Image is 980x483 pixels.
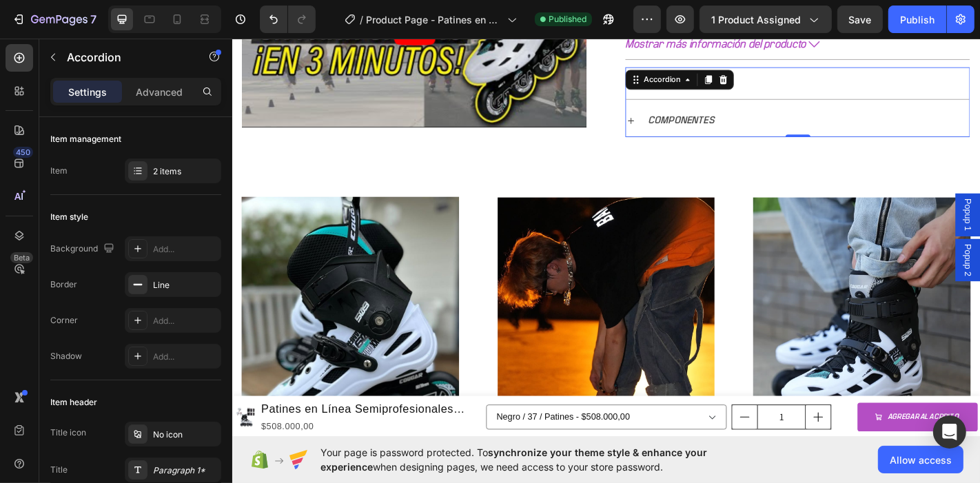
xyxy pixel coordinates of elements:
div: Item style [50,211,88,223]
div: Paragraph 1* [153,464,218,477]
div: 2 items [153,165,218,178]
div: Line [153,279,218,291]
div: AGREGAR AL ACRRITO [724,413,804,429]
div: Shadow [50,350,82,362]
button: Save [837,6,883,33]
div: Background [50,240,117,258]
button: increment [634,408,662,434]
p: Settings [68,85,107,99]
button: decrement [553,408,580,434]
span: Mostrar más información del producto [435,2,635,14]
button: AGREGAR AL ACRRITO [691,405,824,437]
div: Border [50,278,77,291]
div: No icon [153,429,218,441]
div: 450 [13,147,33,158]
div: Corner [50,314,78,327]
span: Published [549,13,586,25]
button: Mostrar más información del producto [435,2,816,14]
p: COMPONENTES [460,83,533,103]
input: quantity [580,408,634,434]
span: Save [849,14,872,25]
div: Add... [153,315,218,327]
div: Add... [153,243,218,256]
div: Title [50,464,68,476]
p: 7 [90,11,96,28]
div: Item header [50,396,97,409]
div: Undo/Redo [260,6,316,33]
span: Product Page - Patines en Linea Semiprofesionales Slalom MZS509 [366,12,502,27]
div: Item [50,165,68,177]
div: Add... [153,351,218,363]
button: Allow access [878,446,963,473]
button: 7 [6,6,103,33]
div: Open Intercom Messenger [933,415,966,449]
p: Advanced [136,85,183,99]
span: Your page is password protected. To when designing pages, we need access to your store password. [320,445,761,474]
p: Accordion [67,49,184,65]
div: Accordion [452,41,498,54]
span: Popup 2 [806,229,820,265]
button: 1 product assigned [700,6,832,33]
h1: Patines en Línea Semiprofesionales Slalom MZS509 [30,402,275,423]
span: Allow access [890,453,952,467]
div: Beta [10,252,33,263]
div: Item management [50,133,121,145]
div: Publish [900,12,935,27]
div: $508.000,00 [30,423,275,440]
span: 1 product assigned [711,12,801,27]
span: Popup 1 [806,179,820,215]
span: synchronize your theme style & enhance your experience [320,446,707,473]
span: / [360,12,363,27]
button: Publish [888,6,946,33]
div: Title icon [50,427,86,439]
iframe: Design area [232,37,980,439]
